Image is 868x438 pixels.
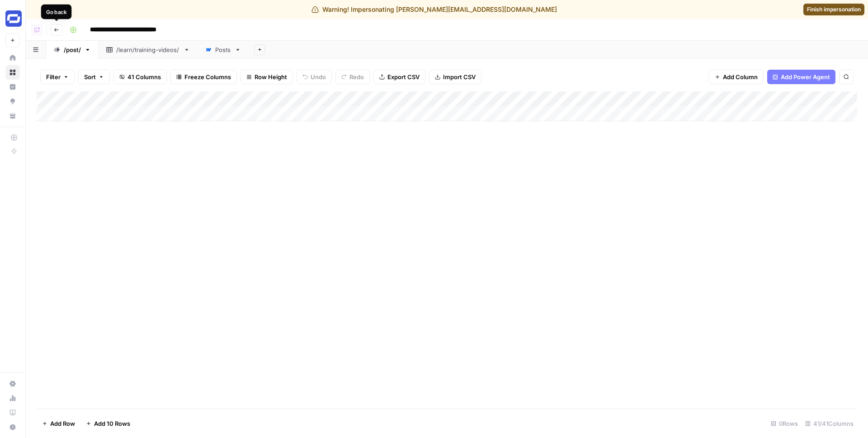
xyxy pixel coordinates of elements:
[429,70,481,84] button: Import CSV
[184,72,231,81] span: Freeze Columns
[94,419,130,428] span: Add 10 Rows
[116,45,180,54] div: /learn/training-videos/
[170,70,237,84] button: Freeze Columns
[113,70,167,84] button: 41 Columns
[5,94,20,109] a: Opportunities
[5,376,20,391] a: Settings
[297,70,332,84] button: Undo
[807,5,861,14] span: Finish impersonation
[198,41,249,59] a: Posts
[709,70,764,84] button: Add Column
[5,80,20,94] a: Insights
[723,72,758,81] span: Add Column
[311,72,326,81] span: Undo
[255,72,287,81] span: Row Height
[373,70,425,84] button: Export CSV
[37,416,80,431] button: Add Row
[5,65,20,80] a: Browse
[215,45,231,54] div: Posts
[781,72,830,81] span: Add Power Agent
[80,416,136,431] button: Add 10 Rows
[767,416,802,431] div: 0 Rows
[335,70,370,84] button: Redo
[46,41,99,59] a: /post/
[84,72,96,81] span: Sort
[5,420,20,434] button: Help + Support
[5,7,20,30] button: Workspace: Synthesia
[311,5,557,14] div: Warning! Impersonating [PERSON_NAME][EMAIL_ADDRESS][DOMAIN_NAME]
[5,109,20,123] a: Your Data
[387,72,420,81] span: Export CSV
[241,70,293,84] button: Row Height
[803,4,864,15] a: Finish impersonation
[349,72,364,81] span: Redo
[46,72,61,81] span: Filter
[78,70,110,84] button: Sort
[802,416,857,431] div: 41/41 Columns
[5,405,20,420] a: Learning Hub
[5,391,20,405] a: Usage
[5,51,20,65] a: Home
[99,41,198,59] a: /learn/training-videos/
[46,8,67,16] div: Go back
[50,419,75,428] span: Add Row
[767,70,835,84] button: Add Power Agent
[443,72,476,81] span: Import CSV
[64,45,81,54] div: /post/
[40,70,75,84] button: Filter
[5,10,22,27] img: Synthesia Logo
[127,72,161,81] span: 41 Columns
